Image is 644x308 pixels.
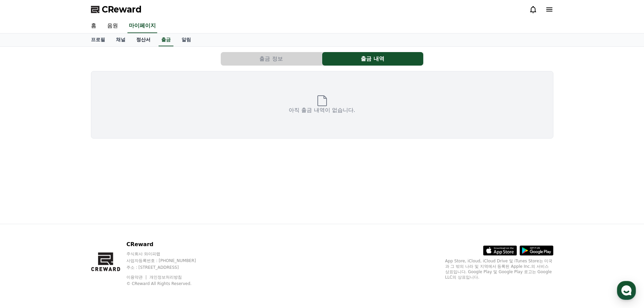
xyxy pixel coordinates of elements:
[289,106,355,114] p: 아직 출금 내역이 없습니다.
[91,4,142,15] a: CReward
[322,52,423,66] button: 출금 내역
[127,19,157,33] a: 마이페이지
[221,52,322,66] button: 출금 정보
[221,52,322,66] a: 출금 정보
[126,275,148,280] a: 이용약관
[45,214,87,231] a: 대화
[86,33,111,46] a: 프로필
[87,214,130,231] a: 설정
[102,19,123,33] a: 음원
[86,19,102,33] a: 홈
[149,275,182,280] a: 개인정보처리방침
[131,33,156,46] a: 정산서
[126,265,209,270] p: 주소 : [STREET_ADDRESS]
[126,240,209,248] p: CReward
[176,33,196,46] a: 알림
[126,258,209,263] p: 사업자등록번호 : [PHONE_NUMBER]
[159,33,173,46] a: 출금
[445,258,553,280] p: App Store, iCloud, iCloud Drive 및 iTunes Store는 미국과 그 밖의 나라 및 지역에서 등록된 Apple Inc.의 서비스 상표입니다. Goo...
[104,224,113,230] span: 설정
[21,224,25,230] span: 홈
[111,33,131,46] a: 채널
[102,4,142,15] span: CReward
[126,281,209,286] p: © CReward All Rights Reserved.
[126,251,209,257] p: 주식회사 와이피랩
[2,214,45,231] a: 홈
[62,225,70,230] span: 대화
